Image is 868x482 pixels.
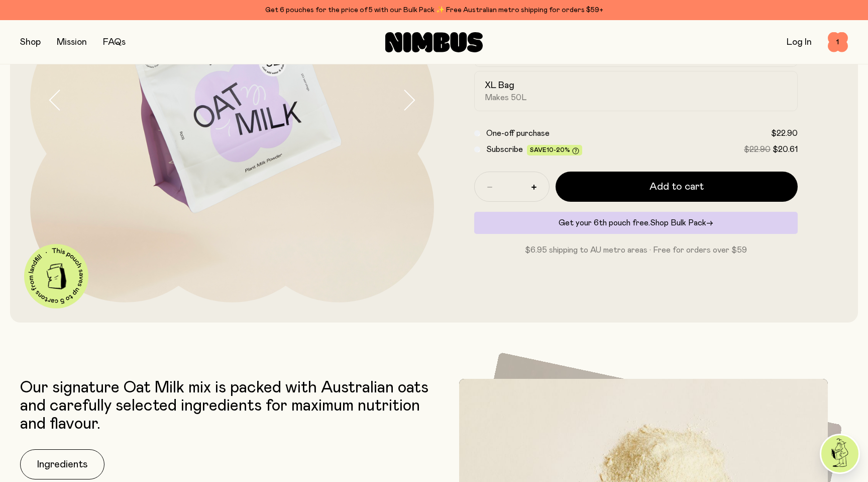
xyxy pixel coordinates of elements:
[474,212,798,234] div: Get your 6th pouch free.
[474,244,798,256] p: $6.95 shipping to AU metro areas · Free for orders over $59
[20,4,848,16] div: Get 6 pouches for the price of 5 with our Bulk Pack ✨ Free Australian metro shipping for orders $59+
[486,145,523,153] span: Subscribe
[103,38,126,47] a: FAQs
[828,32,848,52] button: 1
[20,449,104,479] button: Ingredients
[821,435,858,472] img: agent
[556,172,798,202] button: Add to cart
[744,145,771,153] span: $22.90
[787,38,812,47] a: Log In
[20,379,429,433] p: Our signature Oat Milk mix is packed with Australian oats and carefully selected ingredients for ...
[771,129,798,137] span: $22.90
[547,147,570,153] span: 10-20%
[57,38,87,47] a: Mission
[649,180,704,194] span: Add to cart
[773,145,798,153] span: $20.61
[530,147,579,154] span: Save
[650,219,706,227] span: Shop Bulk Pack
[486,129,550,137] span: One-off purchase
[485,79,514,92] h2: XL Bag
[650,219,713,227] a: Shop Bulk Pack→
[485,93,527,103] span: Makes 50L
